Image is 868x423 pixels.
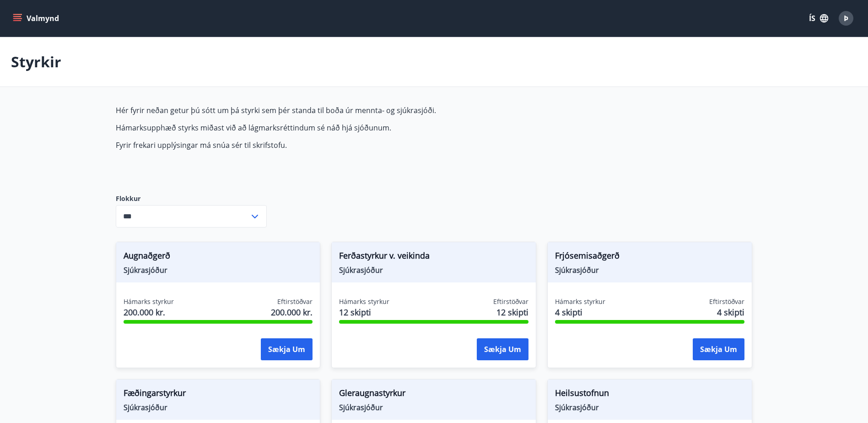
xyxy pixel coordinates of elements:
[124,265,313,275] span: Sjúkrasjóður
[339,306,389,318] span: 12 skipti
[555,306,605,318] span: 4 skipti
[277,297,313,306] span: Eftirstöðvar
[124,402,313,412] span: Sjúkrasjóður
[804,10,833,27] button: ÍS
[11,10,63,27] button: menu
[339,249,528,265] span: Ferðastyrkur v. veikinda
[555,265,744,275] span: Sjúkrasjóður
[261,338,313,360] button: Sækja um
[555,297,605,306] span: Hámarks styrkur
[555,387,744,402] span: Heilsustofnun
[116,123,548,133] p: Hámarksupphæð styrks miðast við að lágmarksréttindum sé náð hjá sjóðunum.
[124,306,174,318] span: 200.000 kr.
[835,7,857,29] button: Þ
[555,249,744,265] span: Frjósemisaðgerð
[271,306,313,318] span: 200.000 kr.
[477,338,528,360] button: Sækja um
[493,297,528,306] span: Eftirstöðvar
[339,265,528,275] span: Sjúkrasjóður
[124,387,313,402] span: Fæðingarstyrkur
[124,249,313,265] span: Augnaðgerð
[339,387,528,402] span: Gleraugnastyrkur
[116,194,267,203] label: Flokkur
[844,13,848,23] span: Þ
[496,306,528,318] span: 12 skipti
[11,52,61,72] p: Styrkir
[116,140,548,150] p: Fyrir frekari upplýsingar má snúa sér til skrifstofu.
[124,297,174,306] span: Hámarks styrkur
[339,297,389,306] span: Hámarks styrkur
[709,297,744,306] span: Eftirstöðvar
[717,306,744,318] span: 4 skipti
[116,105,548,115] p: Hér fyrir neðan getur þú sótt um þá styrki sem þér standa til boða úr mennta- og sjúkrasjóði.
[555,402,744,412] span: Sjúkrasjóður
[693,338,744,360] button: Sækja um
[339,402,528,412] span: Sjúkrasjóður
